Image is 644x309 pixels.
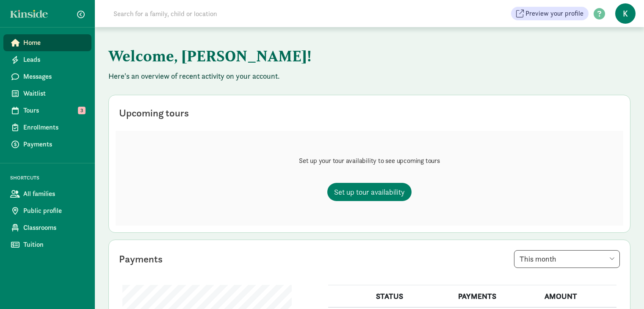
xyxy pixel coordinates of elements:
[23,223,85,233] span: Classrooms
[3,51,91,68] a: Leads
[119,251,163,267] div: Payments
[23,55,85,65] span: Leads
[327,183,412,201] a: Set up tour availability
[3,68,91,85] a: Messages
[108,71,630,81] p: Here's an overview of recent activity on your account.
[3,34,91,51] a: Home
[23,88,85,99] span: Waitlist
[299,156,440,166] p: Set up your tour availability to see upcoming tours
[453,285,540,308] th: PAYMENTS
[3,136,91,153] a: Payments
[78,107,86,114] span: 3
[525,8,583,19] span: Preview your profile
[615,3,636,24] span: K
[371,285,453,308] th: STATUS
[119,105,189,121] div: Upcoming tours
[511,7,589,20] button: Preview your profile
[3,85,91,102] a: Waitlist
[602,268,644,309] iframe: Chat Widget
[23,105,85,116] span: Tours
[23,139,85,149] span: Payments
[108,41,528,71] h1: Welcome, [PERSON_NAME]!
[334,186,405,198] span: Set up tour availability
[3,202,91,219] a: Public profile
[3,236,91,253] a: Tuition
[3,119,91,136] a: Enrollments
[3,185,91,202] a: All families
[108,5,346,22] input: Search for a family, child or location
[23,206,85,216] span: Public profile
[23,240,85,250] span: Tuition
[539,285,616,308] th: AMOUNT
[23,72,85,82] span: Messages
[23,38,85,48] span: Home
[23,122,85,132] span: Enrollments
[3,102,91,119] a: Tours 3
[23,189,85,199] span: All families
[3,219,91,236] a: Classrooms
